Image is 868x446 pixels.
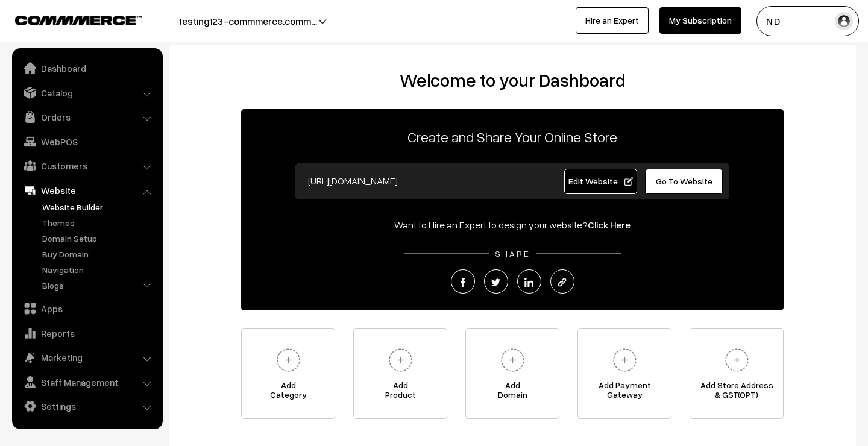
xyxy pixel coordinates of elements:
[466,380,559,404] span: Add Domain
[39,263,159,276] a: Navigation
[241,328,335,419] a: AddCategory
[15,155,159,177] a: Customers
[272,344,305,377] img: plus.svg
[15,347,159,368] a: Marketing
[181,69,844,91] h2: Welcome to your Dashboard
[756,6,859,36] button: N D
[39,201,159,213] a: Website Builder
[354,380,447,404] span: Add Product
[15,180,159,201] a: Website
[39,279,159,292] a: Blogs
[15,57,159,79] a: Dashboard
[241,218,784,232] div: Want to Hire an Expert to design your website?
[835,12,853,30] img: user
[15,298,159,319] a: Apps
[489,248,536,259] span: SHARE
[588,219,631,231] a: Click Here
[15,82,159,104] a: Catalog
[39,216,159,229] a: Themes
[242,380,335,404] span: Add Category
[690,380,783,404] span: Add Store Address & GST(OPT)
[608,344,641,377] img: plus.svg
[576,7,649,34] a: Hire an Expert
[15,12,121,27] a: COMMMERCE
[496,344,529,377] img: plus.svg
[136,6,359,36] button: testing123-commmerce.comm…
[659,7,741,34] a: My Subscription
[15,371,159,393] a: Staff Management
[656,176,712,186] span: Go To Website
[241,126,784,148] p: Create and Share Your Online Store
[39,232,159,245] a: Domain Setup
[577,328,671,419] a: Add PaymentGateway
[39,248,159,260] a: Buy Domain
[568,176,633,186] span: Edit Website
[720,344,753,377] img: plus.svg
[353,328,447,419] a: AddProduct
[15,131,159,152] a: WebPOS
[15,395,159,417] a: Settings
[15,16,142,25] img: COMMMERCE
[690,328,784,419] a: Add Store Address& GST(OPT)
[564,169,638,194] a: Edit Website
[465,328,559,419] a: AddDomain
[578,380,671,404] span: Add Payment Gateway
[384,344,417,377] img: plus.svg
[645,169,723,194] a: Go To Website
[15,106,159,128] a: Orders
[15,322,159,344] a: Reports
